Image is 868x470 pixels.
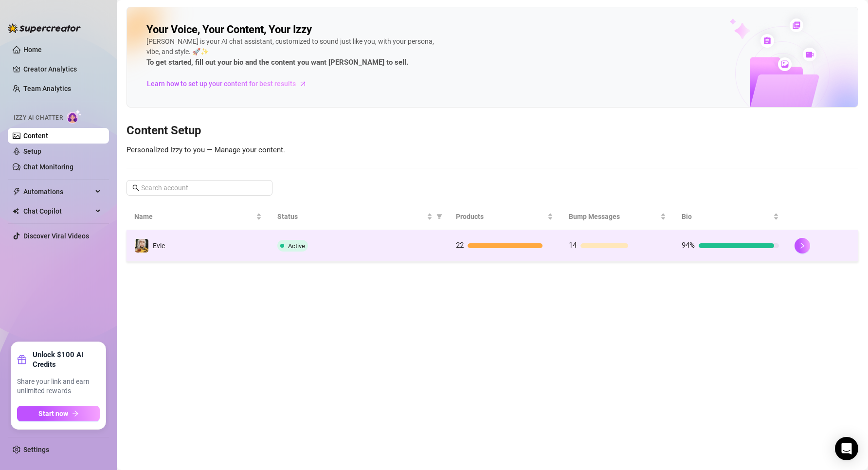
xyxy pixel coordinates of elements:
input: Search account [141,182,259,193]
span: Izzy AI Chatter [14,113,63,123]
a: Setup [23,147,41,155]
span: Active [288,242,305,250]
span: Personalized Izzy to you — Manage your content. [127,145,285,154]
h2: Your Voice, Your Content, Your Izzy [146,23,312,36]
span: filter [434,209,444,224]
a: Creator Analytics [23,61,101,77]
span: arrow-right [298,79,308,89]
strong: To get started, fill out your bio and the content you want [PERSON_NAME] to sell. [146,58,408,67]
span: gift [17,355,27,364]
span: arrow-right [72,410,79,417]
button: Start nowarrow-right [17,406,100,421]
span: Start now [38,410,68,417]
a: Learn how to set up your content for best results [146,76,314,91]
th: Status [270,203,448,230]
h3: Content Setup [127,123,858,139]
a: Discover Viral Videos [23,232,89,240]
a: Home [23,46,42,54]
span: right [799,242,806,249]
strong: Unlock $100 AI Credits [33,350,100,369]
span: 94% [682,241,695,250]
img: Evie [135,239,148,253]
th: Name [127,203,270,230]
span: search [132,184,139,191]
span: Evie [153,242,165,250]
a: Settings [23,446,49,453]
span: Share your link and earn unlimited rewards [17,377,100,396]
div: Open Intercom Messenger [835,437,858,460]
a: Chat Monitoring [23,163,73,171]
span: thunderbolt [13,188,20,196]
img: Chat Copilot [13,208,19,215]
img: logo-BBDzfeDw.svg [8,23,81,33]
a: Content [23,132,48,140]
span: filter [436,214,442,219]
th: Products [448,203,561,230]
a: Team Analytics [23,85,71,92]
button: right [795,238,810,253]
span: Status [277,211,425,222]
span: Bio [682,211,771,222]
span: Chat Copilot [23,203,92,219]
div: [PERSON_NAME] is your AI chat assistant, customized to sound just like you, with your persona, vi... [146,36,438,69]
span: Learn how to set up your content for best results [147,78,296,89]
img: ai-chatter-content-library-cLFOSyPT.png [707,8,858,107]
span: 22 [456,241,464,250]
img: AI Chatter [67,109,82,124]
span: Automations [23,184,92,199]
th: Bump Messages [561,203,674,230]
th: Bio [674,203,787,230]
span: 14 [569,241,577,250]
span: Name [134,211,254,222]
span: Products [456,211,545,222]
span: Bump Messages [569,211,658,222]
